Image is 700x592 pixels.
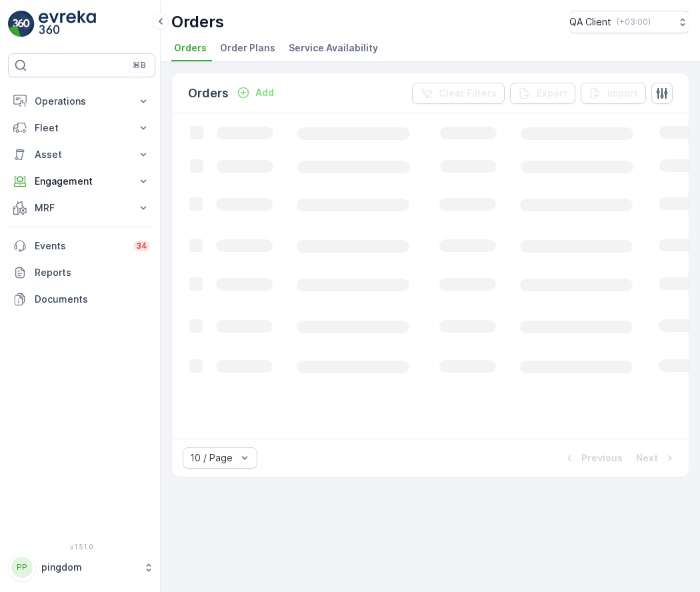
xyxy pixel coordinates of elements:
[412,83,505,104] button: Clear Filters
[35,266,150,279] p: Reports
[636,451,658,465] p: Next
[133,60,146,71] p: ⌘B
[607,87,638,100] p: Import
[11,557,33,578] div: PP
[174,41,207,55] span: Orders
[8,115,155,141] button: Fleet
[8,168,155,195] button: Engagement
[439,87,497,100] p: Clear Filters
[569,15,611,29] p: QA Client
[635,450,678,466] button: Next
[569,11,689,33] button: QA Client(+03:00)
[35,293,150,306] p: Documents
[35,201,129,215] p: MRF
[8,286,155,313] a: Documents
[35,95,129,108] p: Operations
[255,86,274,99] p: Add
[35,148,129,161] p: Asset
[537,87,567,100] p: Export
[510,83,575,104] button: Export
[188,84,229,103] p: Orders
[8,141,155,168] button: Asset
[8,259,155,286] a: Reports
[617,17,651,27] p: ( +03:00 )
[8,195,155,221] button: MRF
[231,85,279,101] button: Add
[41,561,137,574] p: pingdom
[35,121,129,135] p: Fleet
[8,233,155,259] a: Events34
[8,543,155,551] span: v 1.51.0
[561,450,624,466] button: Previous
[220,41,275,55] span: Order Plans
[136,241,147,251] p: 34
[35,175,129,188] p: Engagement
[581,451,623,465] p: Previous
[35,239,125,253] p: Events
[8,11,35,37] img: logo
[8,553,155,581] button: PPpingdom
[171,11,224,33] p: Orders
[581,83,646,104] button: Import
[289,41,378,55] span: Service Availability
[39,11,96,37] img: logo_light-DOdMpM7g.png
[8,88,155,115] button: Operations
